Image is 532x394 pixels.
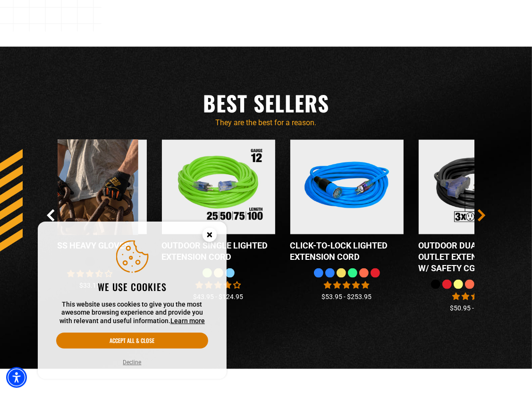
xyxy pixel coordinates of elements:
div: Click-to-Lock Lighted Extension Cord [290,240,404,263]
span: 4.80 stars [453,292,498,301]
img: blue [294,139,400,235]
div: $53.95 - $253.95 [290,292,404,302]
button: Close this option [193,222,227,251]
div: Accessibility Menu [6,367,27,388]
img: Bad Ass HEAVY Gloves [37,139,143,235]
img: Outdoor Dual Lighted 3-Outlet Extension Cord w/ Safety CGM [422,139,528,235]
button: Previous Slide [47,209,55,222]
a: blue Click-to-Lock Lighted Extension Cord [290,140,404,268]
p: This website uses cookies to give you the most awesome browsing experience and provide you with r... [56,300,208,325]
div: $50.95 - $137.95 [419,303,532,313]
a: Outdoor Dual Lighted 3-Outlet Extension Cord w/ Safety CGM Outdoor Dual Lighted 3-Outlet Extensio... [419,140,532,280]
h2: We use cookies [56,281,208,293]
aside: Cookie Consent [38,222,227,379]
div: Outdoor Dual Lighted 3-Outlet Extension Cord w/ Safety CGM [419,240,532,274]
button: Decline [120,358,144,367]
img: Outdoor Single Lighted Extension Cord [165,139,271,235]
a: Outdoor Single Lighted Extension Cord Outdoor Single Lighted Extension Cord [162,140,275,268]
a: This website uses cookies to give you the most awesome browsing experience and provide you with r... [170,317,205,325]
p: They are the best for a reason. [47,117,486,128]
button: Next Slide [478,209,486,222]
h2: Best Sellers [47,89,486,117]
button: Accept all & close [56,333,208,349]
span: 4.87 stars [324,281,370,290]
